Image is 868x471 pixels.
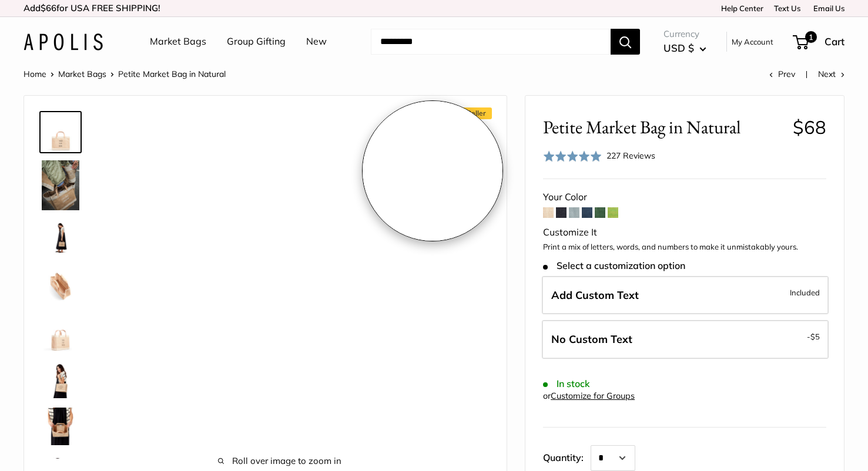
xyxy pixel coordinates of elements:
img: Petite Market Bag in Natural [42,408,79,445]
span: Roll over image to zoom in [118,453,441,469]
a: New [306,33,327,51]
a: Market Bags [150,33,206,51]
span: Select a customization option [543,260,685,271]
span: No Custom Text [551,332,632,346]
span: In stock [543,378,589,389]
button: Search [611,29,640,55]
a: Petite Market Bag in Natural [39,158,82,213]
span: Best Seller [444,107,492,119]
label: Add Custom Text [542,276,829,315]
input: Search... [371,29,611,55]
span: Petite Market Bag in Natural [118,69,226,79]
a: Petite Market Bag in Natural [39,358,82,401]
div: or [543,388,635,404]
span: 1 [805,31,817,43]
span: Cart [825,35,844,48]
a: 1 Cart [794,32,844,51]
div: Customize It [543,224,826,241]
a: description_Spacious inner area with room for everything. [39,264,82,307]
span: 227 Reviews [606,150,655,161]
a: Group Gifting [227,33,286,51]
a: Home [24,69,46,79]
a: Petite Market Bag in Natural [39,111,82,153]
a: Text Us [774,4,800,13]
a: Help Center [717,4,763,13]
span: $66 [41,2,56,14]
img: Petite Market Bag in Natural [42,361,79,398]
a: Prev [769,69,795,79]
span: Petite Market Bag in Natural [543,116,783,138]
img: Petite Market Bag in Natural [42,160,79,210]
a: Email Us [809,4,844,13]
button: USD $ [663,39,706,58]
a: Petite Market Bag in Natural [39,405,82,448]
a: My Account [732,35,773,49]
span: $5 [810,332,820,341]
a: Next [818,69,844,79]
img: Petite Market Bag in Natural [42,113,79,151]
span: USD $ [663,42,694,54]
a: Customize for Groups [551,391,635,401]
img: Petite Market Bag in Natural [42,314,79,351]
img: Petite Market Bag in Natural [42,220,79,257]
label: Leave Blank [542,320,829,359]
nav: Breadcrumb [24,66,226,82]
p: Print a mix of letters, words, and numbers to make it unmistakably yours. [543,241,826,253]
a: Market Bags [58,69,106,79]
a: Petite Market Bag in Natural [39,311,82,354]
div: Your Color [543,189,826,206]
span: $68 [793,116,826,139]
span: Currency [663,26,706,42]
img: description_Spacious inner area with room for everything. [42,267,79,304]
img: Apolis [24,33,103,51]
label: Quantity: [543,442,591,471]
span: Add Custom Text [551,288,639,302]
span: Included [790,285,820,300]
span: - [807,329,820,344]
a: Petite Market Bag in Natural [39,217,82,260]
